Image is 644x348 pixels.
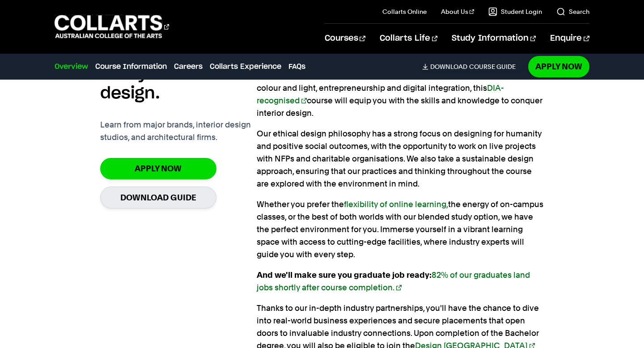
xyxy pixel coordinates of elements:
[257,127,544,190] p: Our ethical design philosophy has a strong focus on designing for humanity and positive social ou...
[550,24,589,53] a: Enquire
[174,61,203,72] a: Careers
[257,270,530,292] strong: And we'll make sure you graduate job ready:
[100,119,257,144] p: Learn from major brands, interior design studios, and architectural firms.
[55,14,169,39] div: Go to homepage
[100,187,216,208] a: Download Guide
[528,56,589,77] a: Apply Now
[422,63,523,71] a: DownloadCourse Guide
[325,24,365,53] a: Courses
[257,270,530,292] a: 82% of our graduates land jobs shortly after course completion.
[257,69,544,119] p: From delving into design history and creative theory to exploring materials, colour and light, en...
[556,7,589,16] a: Search
[430,63,467,71] span: Download
[488,7,542,16] a: Student Login
[257,198,544,261] p: Whether you prefer the the energy of on-campus classes, or the best of both worlds with our blend...
[288,61,305,72] a: FAQs
[210,61,281,72] a: Collarts Experience
[441,7,474,16] a: About Us
[452,24,536,53] a: Study Information
[382,7,427,16] a: Collarts Online
[257,83,504,105] a: DIA-recognised
[55,61,88,72] a: Overview
[100,158,216,179] a: Apply Now
[344,199,448,209] a: flexibility of online learning,
[380,24,437,53] a: Collarts Life
[95,61,167,72] a: Course Information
